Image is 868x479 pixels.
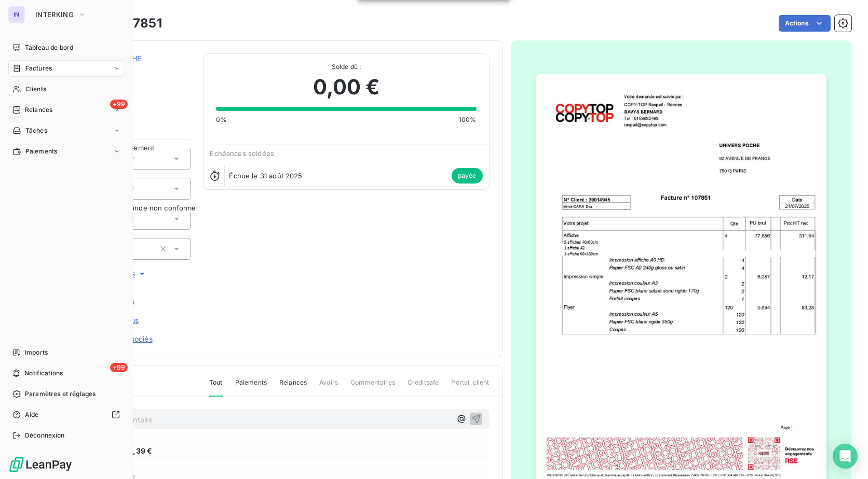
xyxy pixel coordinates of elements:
div: Open Intercom Messenger [833,444,858,469]
span: Commentaires [350,378,395,396]
span: 100% [459,115,477,124]
span: Aide [25,410,39,419]
span: 488,39 € [119,445,152,456]
span: Relances [279,378,307,396]
span: Échue le 31 août 2025 [229,172,302,180]
span: +99 [110,100,128,109]
span: Tout [209,378,223,397]
div: IN [8,6,25,23]
span: Déconnexion [25,431,65,440]
span: payée [452,168,483,184]
span: Creditsafe [408,378,439,396]
span: Échéances soldées [210,149,274,158]
span: Relances [25,105,52,115]
span: Notifications [24,369,63,378]
span: Avoirs [319,378,338,396]
span: Factures [25,64,52,73]
img: Logo LeanPay [8,456,73,473]
span: 0,00 € [313,72,380,103]
span: Paiements [235,378,267,396]
span: Tâches [25,126,47,135]
span: Portail client [451,378,489,396]
span: +99 [110,363,128,372]
button: Actions [779,15,831,32]
span: 0% [216,115,226,124]
span: Clients [25,84,46,94]
span: Paramètres et réglages [25,389,96,399]
span: Solde dû : [216,62,476,72]
span: Imports [25,348,48,357]
span: INTERKING [35,10,74,19]
span: Tableau de bord [25,43,73,52]
span: I39014945 [82,66,191,74]
a: Aide [8,406,124,423]
span: Paiements [25,147,57,156]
